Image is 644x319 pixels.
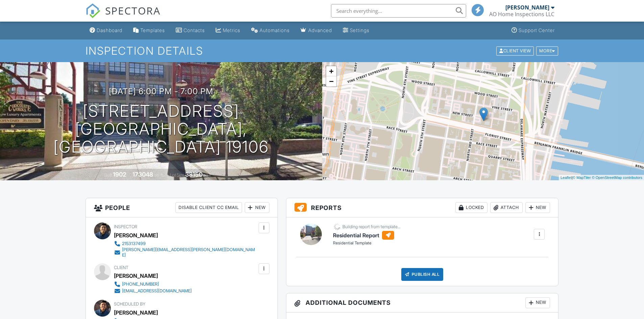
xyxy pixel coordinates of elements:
[97,27,122,33] div: Dashboard
[490,202,523,213] div: Attach
[104,172,112,178] span: Built
[113,171,126,178] div: 1902
[333,222,341,231] img: loading-93afd81d04378562ca97960a6d0abf470c8f8241ccf6a1b4da771bf876922d1b.gif
[133,171,153,178] div: 173048
[223,27,240,33] div: Metrics
[140,27,165,33] div: Templates
[298,24,335,37] a: Advanced
[592,176,642,180] a: © OpenStreetMap contributors
[114,288,192,294] a: [EMAIL_ADDRESS][DOMAIN_NAME]
[286,293,558,313] h3: Additional Documents
[308,27,332,33] div: Advanced
[333,231,401,240] h6: Residential Report
[122,241,146,246] div: 2153137499
[114,230,158,240] div: [PERSON_NAME]
[86,3,100,18] img: The Best Home Inspection Software - Spectora
[185,171,202,178] div: 38150
[496,48,535,53] a: Client View
[340,24,372,37] a: Settings
[260,27,290,33] div: Automations
[130,24,168,37] a: Templates
[114,224,137,229] span: Inspector
[114,308,158,318] div: [PERSON_NAME]
[109,87,213,96] h3: [DATE] 6:00 pm - 7:00 pm
[184,27,205,33] div: Contacts
[560,176,572,180] a: Leaflet
[204,172,212,178] span: sq.ft.
[114,240,257,247] a: 2153137499
[175,202,242,213] div: Disable Client CC Email
[331,4,466,18] input: Search everything...
[509,24,557,37] a: Support Center
[122,288,192,294] div: [EMAIL_ADDRESS][DOMAIN_NAME]
[105,3,161,18] span: SPECTORA
[114,271,158,281] div: [PERSON_NAME]
[154,172,164,178] span: sq. ft.
[573,176,591,180] a: © MapTiler
[559,175,644,181] div: |
[213,24,243,37] a: Metrics
[525,297,550,308] div: New
[505,4,549,11] div: [PERSON_NAME]
[114,301,145,307] span: Scheduled By
[326,66,336,76] a: Zoom in
[455,202,487,213] div: Locked
[525,202,550,213] div: New
[114,247,257,258] a: [PERSON_NAME][EMAIL_ADDRESS][PERSON_NAME][DOMAIN_NAME]
[489,11,554,18] div: AO Home Inspections LLC
[333,240,401,246] div: Residential Template
[519,27,555,33] div: Support Center
[11,102,311,156] h1: [STREET_ADDRESS] [GEOGRAPHIC_DATA], [GEOGRAPHIC_DATA] 19106
[248,24,292,37] a: Automations (Basic)
[350,27,369,33] div: Settings
[86,198,278,217] h3: People
[286,198,558,217] h3: Reports
[114,281,192,288] a: [PHONE_NUMBER]
[86,9,161,23] a: SPECTORA
[536,46,558,55] div: More
[122,282,159,287] div: [PHONE_NUMBER]
[496,46,534,55] div: Client View
[326,76,336,86] a: Zoom out
[122,247,257,258] div: [PERSON_NAME][EMAIL_ADDRESS][PERSON_NAME][DOMAIN_NAME]
[114,265,128,270] span: Client
[401,268,444,281] div: Publish All
[245,202,269,213] div: New
[87,24,125,37] a: Dashboard
[86,45,559,57] h1: Inspection Details
[170,172,184,178] span: Lot Size
[173,24,208,37] a: Contacts
[342,224,401,230] div: Building report from template...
